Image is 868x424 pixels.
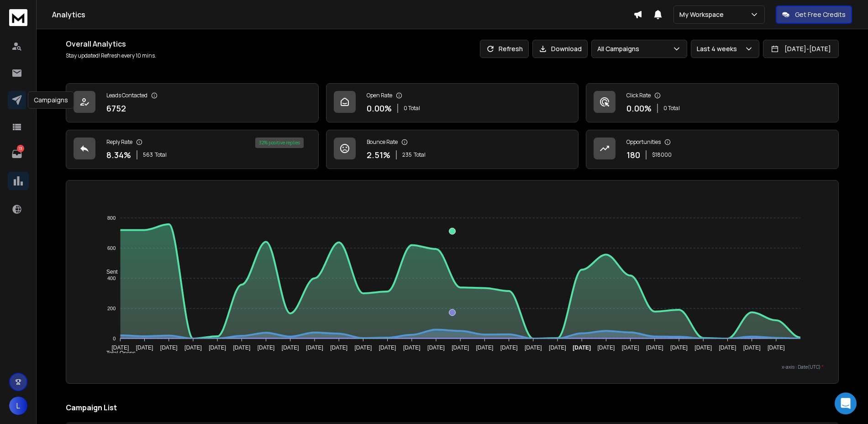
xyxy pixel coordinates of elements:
tspan: [DATE] [500,344,518,351]
a: Opportunities180$18000 [586,130,839,169]
span: Total [155,151,167,159]
button: [DATE]-[DATE] [763,40,839,58]
p: 0.00 % [626,102,652,115]
p: Last 4 weeks [697,44,741,53]
tspan: 400 [107,276,116,281]
tspan: [DATE] [598,344,615,351]
tspan: 600 [107,245,116,251]
tspan: [DATE] [403,344,421,351]
tspan: [DATE] [743,344,761,351]
tspan: [DATE] [646,344,663,351]
tspan: [DATE] [306,344,323,351]
img: logo [9,9,27,26]
p: Stay updated! Refresh every 10 mins. [66,52,156,59]
tspan: 800 [107,215,116,221]
tspan: [DATE] [476,344,494,351]
p: 0.00 % [367,102,392,115]
div: Open Intercom Messenger [835,392,857,414]
p: 180 [626,148,640,161]
a: Open Rate0.00%0 Total [326,83,579,122]
tspan: [DATE] [136,344,153,351]
tspan: [DATE] [573,344,591,351]
tspan: [DATE] [233,344,250,351]
tspan: [DATE] [622,344,639,351]
span: Total [414,151,426,159]
h2: Campaign List [66,402,839,413]
a: Leads Contacted6752 [66,83,319,122]
div: Campaigns [28,91,74,109]
p: 8.34 % [106,148,131,161]
p: 13 [17,145,24,152]
p: 0 Total [404,105,420,112]
a: Reply Rate8.34%563Total32% positive replies [66,130,319,169]
button: Download [532,40,588,58]
tspan: [DATE] [379,344,396,351]
span: 563 [143,151,153,159]
p: x-axis : Date(UTC) [81,364,824,371]
a: Click Rate0.00%0 Total [586,83,839,122]
tspan: [DATE] [452,344,469,351]
p: Get Free Credits [795,10,846,19]
p: 6752 [106,102,126,115]
tspan: [DATE] [160,344,178,351]
p: 0 Total [663,105,680,112]
tspan: 200 [107,306,116,311]
div: 32 % positive replies [255,138,304,148]
p: Bounce Rate [367,138,398,146]
tspan: 0 [113,336,116,341]
p: Opportunities [626,138,661,146]
a: Bounce Rate2.51%235Total [326,130,579,169]
h1: Overall Analytics [66,38,156,49]
p: Reply Rate [106,138,132,146]
tspan: [DATE] [768,344,785,351]
tspan: [DATE] [282,344,299,351]
tspan: [DATE] [330,344,347,351]
p: Download [551,44,582,53]
tspan: [DATE] [427,344,445,351]
tspan: [DATE] [549,344,566,351]
tspan: [DATE] [354,344,372,351]
button: Get Free Credits [776,5,852,24]
tspan: [DATE] [184,344,202,351]
p: Leads Contacted [106,92,147,99]
button: L [9,397,27,415]
p: Click Rate [626,92,651,99]
p: Open Rate [367,92,392,99]
tspan: [DATE] [695,344,712,351]
p: Refresh [499,44,523,53]
tspan: [DATE] [209,344,226,351]
p: 2.51 % [367,148,390,161]
tspan: [DATE] [670,344,688,351]
p: $ 18000 [652,151,672,159]
span: Total Opens [100,350,136,356]
button: Refresh [480,40,529,58]
p: My Workspace [679,10,727,19]
h1: Analytics [52,9,633,20]
tspan: [DATE] [719,344,736,351]
tspan: [DATE] [111,344,129,351]
p: All Campaigns [597,44,643,53]
a: 13 [8,145,26,163]
tspan: [DATE] [257,344,274,351]
span: Sent [100,269,118,275]
tspan: [DATE] [525,344,542,351]
span: 235 [402,151,412,159]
